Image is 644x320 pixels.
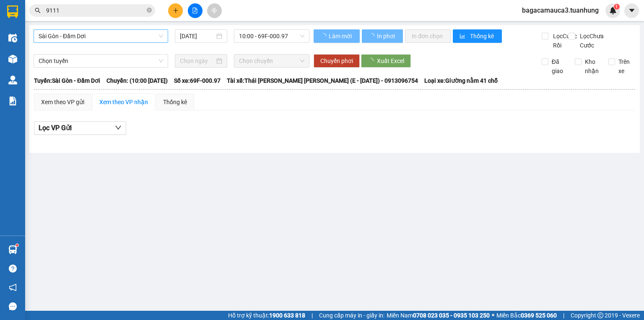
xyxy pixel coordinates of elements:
[320,33,327,39] span: loading
[9,283,17,291] span: notification
[9,265,17,273] span: question-circle
[4,53,420,66] strong: -Công ty tuyệt đối không nhận vận chuyển các loại ma túy, thuốc lắc, thuốc lá lậu, các chất dễ ch...
[576,31,609,50] span: Lọc Chưa Cước
[115,124,122,131] span: down
[548,57,569,76] span: Đã giao
[174,76,221,85] span: Số xe: 69F-000.97
[39,55,163,67] span: Chọn tuyến
[470,31,495,41] span: Thống kê
[227,76,418,85] span: Tài xế: Thái [PERSON_NAME] [PERSON_NAME] (E - [DATE]) - 0913096754
[4,40,255,46] strong: -Khi thất lạc, mất mát hàng hóa của quý khách, công ty sẽ chịu trách nhiệm bồi thường gấp 10 lần ...
[163,97,187,107] div: Thống kê
[424,76,498,85] span: Loại xe: Giường nằm 41 chỗ
[192,8,198,13] span: file-add
[387,311,490,320] span: Miền Nam
[609,7,617,14] img: icon-new-feature
[34,121,126,135] button: Lọc VP Gửi
[9,302,17,310] span: message
[168,3,183,18] button: plus
[8,55,17,63] img: warehouse-icon
[8,97,17,105] img: solution-icon
[239,55,305,67] span: Chọn chuyến
[211,8,217,13] span: aim
[496,311,557,320] span: Miền Bắc
[269,312,305,319] strong: 1900 633 818
[460,33,467,40] span: bar-chart
[492,314,494,317] span: ⚪️
[597,312,603,318] span: copyright
[228,311,305,320] span: Hỗ trợ kỹ thuật:
[361,54,411,68] button: Xuất Excel
[147,7,152,15] span: close-circle
[314,29,360,43] button: Làm mới
[99,97,148,107] div: Xem theo VP nhận
[207,3,222,18] button: aim
[4,28,118,34] strong: -Phiếu này chỉ có giá trị 5 ngày tính từ ngày ngày gửi
[563,311,564,320] span: |
[314,54,360,68] button: Chuyển phơi
[239,30,305,42] span: 10:00 - 69F-000.97
[147,8,152,13] span: close-circle
[413,312,490,319] strong: 0708 023 035 - 0935 103 250
[34,77,100,84] b: Tuyến: Sài Gòn - Đầm Dơi
[188,3,203,18] button: file-add
[550,31,578,50] span: Lọc Cước Rồi
[614,4,620,10] sup: 1
[377,31,396,41] span: In phơi
[173,8,179,13] span: plus
[624,3,639,18] button: caret-down
[180,31,214,41] input: 13/10/2025
[521,312,557,319] strong: 0369 525 060
[369,33,376,39] span: loading
[180,56,214,66] input: Chọn ngày
[615,57,636,76] span: Trên xe
[615,4,618,10] span: 1
[4,20,426,67] div: Quy định nhận/gửi hàng :
[41,97,84,107] div: Xem theo VP gửi
[46,6,145,15] input: Tìm tên, số ĐT hoặc mã đơn
[319,311,384,320] span: Cung cấp máy in - giấy in:
[312,311,313,320] span: |
[8,76,17,84] img: warehouse-icon
[453,29,502,43] button: bar-chartThống kê
[582,57,602,76] span: Kho nhận
[8,245,17,254] img: warehouse-icon
[35,8,41,13] span: search
[628,7,636,14] span: caret-down
[16,244,18,247] sup: 1
[515,5,605,16] span: bagacamauca3.tuanhung
[405,29,451,43] button: In đơn chọn
[39,30,163,42] span: Sài Gòn - Đầm Dơi
[106,76,168,85] span: Chuyến: (10:00 [DATE])
[8,34,17,42] img: warehouse-icon
[362,29,403,43] button: In phơi
[7,5,18,18] img: logo-vxr
[329,31,353,41] span: Làm mới
[39,123,72,133] span: Lọc VP Gửi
